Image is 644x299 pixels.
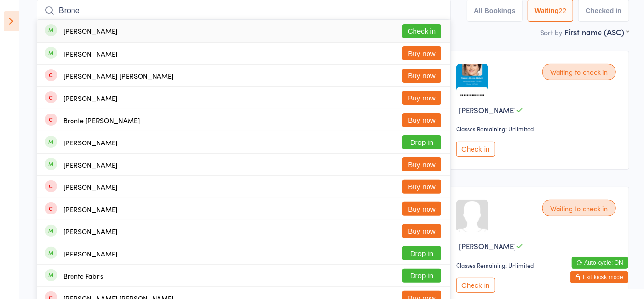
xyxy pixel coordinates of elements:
[63,228,117,235] div: [PERSON_NAME]
[63,94,117,102] div: [PERSON_NAME]
[402,269,441,283] button: Drop in
[402,157,441,171] button: Buy now
[564,27,629,37] div: First name (ASC)
[63,250,117,257] div: [PERSON_NAME]
[459,105,516,115] span: [PERSON_NAME]
[456,142,495,157] button: Check in
[402,69,441,83] button: Buy now
[402,202,441,216] button: Buy now
[456,125,619,133] div: Classes Remaining: Unlimited
[402,135,441,149] button: Drop in
[402,46,441,60] button: Buy now
[63,205,117,213] div: [PERSON_NAME]
[63,161,117,169] div: [PERSON_NAME]
[402,113,441,127] button: Buy now
[559,7,567,14] div: 22
[63,139,117,146] div: [PERSON_NAME]
[63,272,103,280] div: Bronte Fabris
[402,24,441,38] button: Check in
[63,50,117,57] div: [PERSON_NAME]
[572,257,628,269] button: Auto-cycle: ON
[456,64,488,96] img: image1750053157.png
[402,91,441,105] button: Buy now
[542,200,616,216] div: Waiting to check in
[402,180,441,194] button: Buy now
[570,271,628,283] button: Exit kiosk mode
[63,116,140,124] div: Bronte [PERSON_NAME]
[456,261,619,269] div: Classes Remaining: Unlimited
[459,241,516,251] span: [PERSON_NAME]
[542,64,616,80] div: Waiting to check in
[402,224,441,238] button: Buy now
[540,28,562,37] label: Sort by
[63,27,117,35] div: [PERSON_NAME]
[456,278,495,293] button: Check in
[402,246,441,260] button: Drop in
[63,72,173,80] div: [PERSON_NAME] [PERSON_NAME]
[63,183,117,191] div: [PERSON_NAME]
